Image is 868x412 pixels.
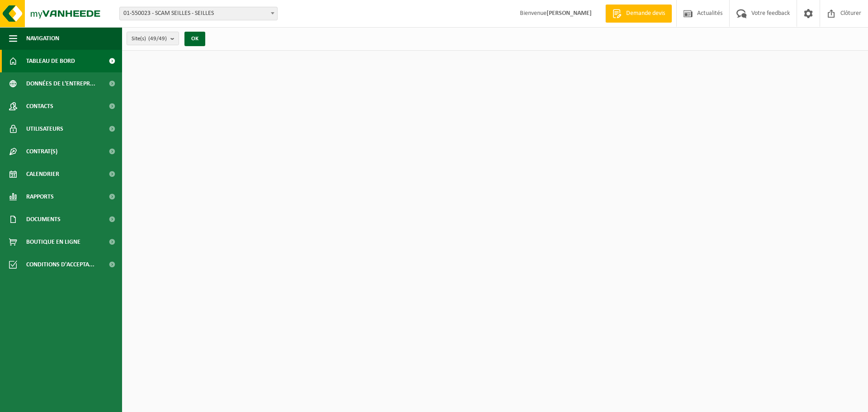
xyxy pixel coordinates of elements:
[119,7,278,20] span: 01-550023 - SCAM SEILLES - SEILLES
[26,95,53,118] span: Contacts
[605,5,672,23] a: Demande devis
[26,50,75,72] span: Tableau de bord
[148,36,167,42] count: (49/49)
[26,72,95,95] span: Données de l'entrepr...
[26,185,54,208] span: Rapports
[26,118,63,140] span: Utilisateurs
[26,140,57,163] span: Contrat(s)
[26,27,59,50] span: Navigation
[547,10,592,17] strong: [PERSON_NAME]
[26,208,61,231] span: Documents
[132,32,167,46] span: Site(s)
[26,231,80,253] span: Boutique en ligne
[120,7,277,20] span: 01-550023 - SCAM SEILLES - SEILLES
[26,163,59,185] span: Calendrier
[26,253,94,276] span: Conditions d'accepta...
[184,32,205,46] button: OK
[624,9,667,18] span: Demande devis
[127,32,179,45] button: Site(s)(49/49)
